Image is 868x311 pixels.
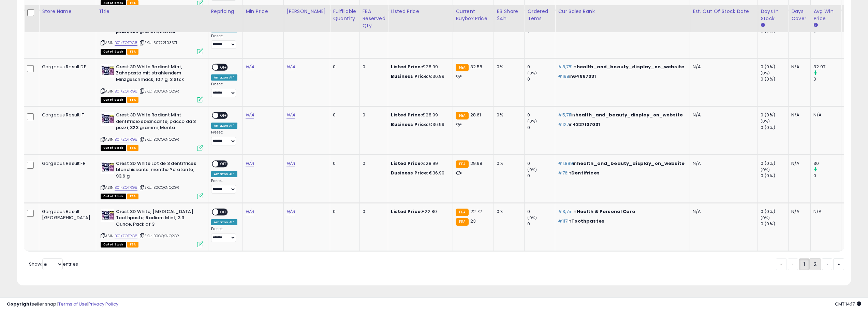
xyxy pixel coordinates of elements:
div: Preset: [211,34,238,49]
div: Preset: [211,130,238,145]
div: ASIN: [101,16,203,54]
small: (0%) [527,215,537,221]
span: Health & Personal Care [577,208,635,215]
div: Preset: [211,179,238,194]
div: 0 [333,112,354,118]
div: ASIN: [101,209,203,246]
span: All listings that are currently out of stock and unavailable for purchase on Amazon [101,145,126,151]
p: in [558,160,685,167]
div: Gorgeous Result [GEOGRAPHIC_DATA] [42,209,91,221]
a: N/A [246,63,254,70]
img: 51bu+fH8w8L._SL40_.jpg [101,112,114,126]
div: 32.97 [813,64,841,70]
span: | SKU: B0CQKNQ2GR [138,137,179,142]
div: Min Price [246,8,281,15]
div: €36.99 [391,73,447,80]
a: 2 [809,258,821,270]
div: 0 [363,160,383,167]
span: #198 [558,73,569,80]
div: 0% [497,209,519,215]
span: » [838,261,840,268]
b: Crest 3D White Radiant Mint, Zahnpasta mit strahlendem Minzgeschmack, 107 g, 3 Stck [116,64,199,85]
img: 51bu+fH8w8L._SL40_.jpg [101,160,114,174]
div: Ordered Items [527,8,552,22]
p: N/A [693,64,752,70]
span: 23 [470,218,476,224]
div: 0 [363,64,383,70]
div: ASIN: [101,160,203,198]
b: Business Price: [391,121,428,128]
span: Dentifrices [571,170,600,176]
p: in [558,218,685,224]
div: 0 [333,209,354,215]
div: 0 (0%) [761,160,788,167]
span: health_and_beauty_display_on_website [577,160,685,167]
span: FBA [127,242,139,248]
div: Gorgeous Result IT [42,112,91,118]
div: Current Buybox Price [456,8,491,22]
a: B01KZOTRG8 [115,137,138,142]
div: N/A [791,209,805,215]
p: in [558,122,685,128]
span: 64867031 [573,73,596,80]
a: N/A [286,63,295,70]
div: 0 [527,112,555,118]
small: FBA [456,218,468,226]
span: All listings that are currently out of stock and unavailable for purchase on Amazon [101,97,126,103]
div: Days In Stock [761,8,785,22]
span: 2025-09-9 14:17 GMT [835,301,861,307]
span: | SKU: B0CQKNQ2GR [138,233,179,239]
b: Crest 3D White Radiant Mint dentifricio sbiancante, pacco da 3 pezzi, 323 grammi, Menta [116,112,199,133]
small: Days In Stock. [761,22,765,28]
p: N/A [693,209,752,215]
span: 32.58 [470,63,483,70]
div: 0 (0%) [761,64,788,70]
span: health_and_beauty_display_on_website [577,63,684,70]
div: Title [99,8,205,15]
div: 0 (0%) [761,76,788,82]
small: FBA [456,112,468,119]
span: All listings that are currently out of stock and unavailable for purchase on Amazon [101,242,126,248]
a: Terms of Use [58,301,87,307]
span: health_and_beauty_display_on_website [575,112,683,118]
div: Preset: [211,227,238,242]
span: #3,751 [558,208,573,215]
div: 0 (0%) [761,221,788,227]
span: 28.61 [470,112,481,118]
div: N/A [813,112,836,118]
span: OFF [218,64,229,70]
p: in [558,73,685,80]
span: 29.98 [470,160,483,167]
p: in [558,112,685,118]
strong: Copyright [7,301,32,307]
img: 51bu+fH8w8L._SL40_.jpg [101,209,114,222]
small: (0%) [527,167,537,172]
p: in [558,170,685,176]
div: Est. Out Of Stock Date [693,8,755,15]
div: Amazon AI * [211,74,238,81]
small: (0%) [527,118,537,124]
b: Crest 3D White Lot de 3 dentifrices blanchissants, menthe ?clatante, 93,6 g [116,160,199,181]
div: 0 (0%) [761,125,788,131]
div: ASIN: [101,64,203,102]
span: OFF [218,161,229,167]
b: Business Price: [391,73,428,80]
div: Amazon AI * [211,219,238,225]
div: €28.99 [391,64,447,70]
div: [PERSON_NAME] [286,8,327,15]
a: B01KZOTRG8 [115,233,138,239]
span: Toothpastes [571,218,604,224]
div: £22.80 [391,209,447,215]
div: 0 [527,76,555,82]
a: B01KZOTRG8 [115,40,138,46]
div: 0 [363,209,383,215]
span: #5,711 [558,112,571,118]
p: in [558,64,685,70]
span: 4327107031 [573,121,600,128]
a: N/A [246,160,254,167]
div: N/A [813,209,836,215]
span: OFF [218,113,229,118]
div: N/A [791,112,805,118]
div: N/A [791,160,805,167]
b: Listed Price: [391,160,422,167]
